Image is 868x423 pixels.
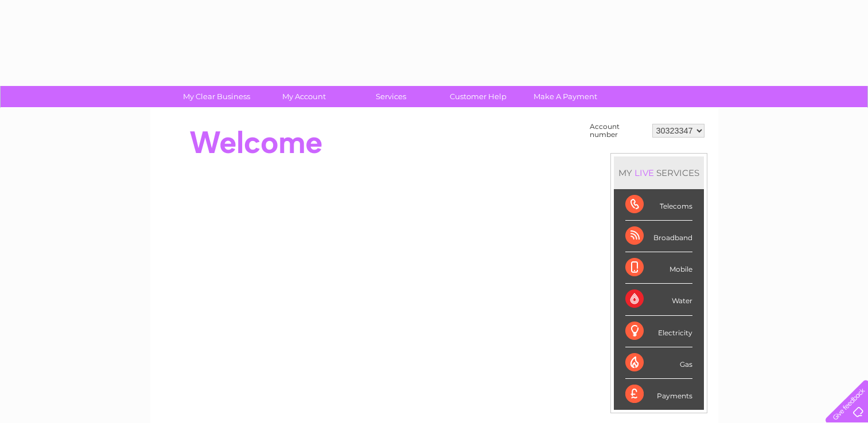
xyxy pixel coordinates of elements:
[625,347,692,379] div: Gas
[625,284,692,315] div: Water
[518,86,613,107] a: Make A Payment
[625,252,692,284] div: Mobile
[625,221,692,252] div: Broadband
[344,86,438,107] a: Services
[632,167,656,178] div: LIVE
[614,156,704,189] div: MY SERVICES
[625,379,692,410] div: Payments
[625,189,692,221] div: Telecoms
[431,86,526,107] a: Customer Help
[625,316,692,347] div: Electricity
[256,86,351,107] a: My Account
[587,120,649,142] td: Account number
[169,86,264,107] a: My Clear Business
